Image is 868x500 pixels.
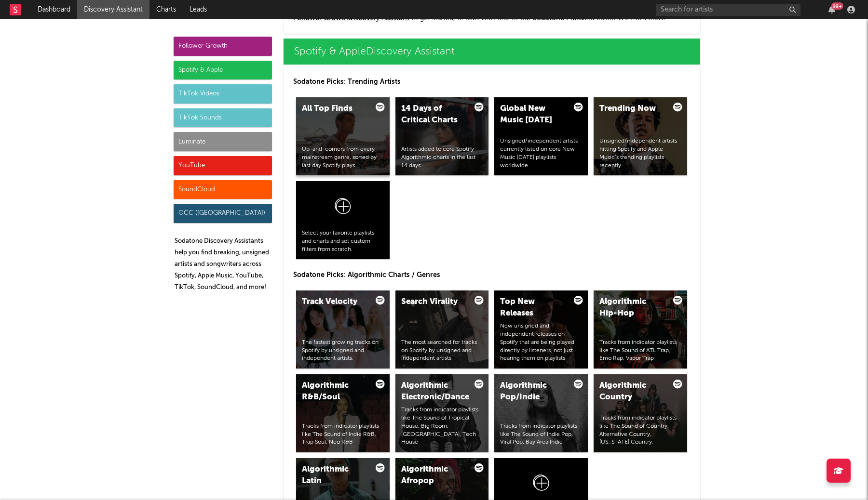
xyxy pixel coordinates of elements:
[302,339,384,363] div: The fastest growing tracks on Spotify by unsigned and independent artists.
[500,296,566,319] div: Top New Releases
[599,380,665,403] div: Algorithmic Country
[302,229,384,253] div: Select your favorite playlists and charts and set custom filters from scratch.
[500,322,582,363] div: New unsigned and independent releases on Spotify that are being played directly by listeners, not...
[599,103,665,115] div: Trending Now
[500,137,582,170] div: Unsigned/independent artists currently listed on core New Music [DATE] playlists worldwide.
[599,137,681,170] div: Unsigned/independent artists hitting Spotify and Apple Music’s trending playlists recently.
[284,39,700,65] a: Spotify & AppleDiscovery Assistant
[296,97,390,175] a: All Top FindsUp-and-comers from every mainstream genre, sorted by last day Spotify plays.
[494,290,588,368] a: Top New ReleasesNew unsigned and independent releases on Spotify that are being played directly b...
[395,97,489,175] a: 14 Days of Critical ChartsArtists added to core Spotify Algorithmic charts in the last 14 days.
[401,296,467,308] div: Search Virality
[296,181,390,259] a: Select your favorite playlists and charts and set custom filters from scratch.
[174,108,272,128] div: TikTok Sounds
[174,204,272,223] div: OCC ([GEOGRAPHIC_DATA])
[174,61,272,80] div: Spotify & Apple
[594,374,687,452] a: Algorithmic CountryTracks from indicator playlists like The Sound of Country, Alternative Country...
[302,145,384,170] div: Up-and-comers from every mainstream genre, sorted by last day Spotify plays.
[401,406,483,447] div: Tracks from indicator playlists like The Sound of Tropical House, Big Room, [GEOGRAPHIC_DATA], Te...
[828,6,835,13] button: 99+
[401,464,467,487] div: Algorithmic Afropop
[594,290,687,368] a: Algorithmic Hip-HopTracks from indicator playlists like The Sound of ATL Trap, Emo Rap, Vapor Trap
[831,2,843,10] div: 99 +
[500,422,582,447] div: Tracks from indicator playlists like The Sound of Indie Pop, Viral Pop, Bay Area Indie
[174,37,272,56] div: Follower Growth
[656,4,800,16] input: Search for artists
[401,103,467,126] div: 14 Days of Critical Charts
[302,103,367,115] div: All Top Finds
[302,464,367,487] div: Algorithmic Latin
[302,422,384,447] div: Tracks from indicator playlists like The Sound of Indie R&B, Trap Soul, Neo R&B
[494,97,588,175] a: Global New Music [DATE]Unsigned/independent artists currently listed on core New Music [DATE] pla...
[500,380,566,403] div: Algorithmic Pop/Indie
[594,97,687,175] a: Trending NowUnsigned/independent artists hitting Spotify and Apple Music’s trending playlists rec...
[296,374,390,452] a: Algorithmic R&B/SoulTracks from indicator playlists like The Sound of Indie R&B, Trap Soul, Neo R&B
[599,339,681,363] div: Tracks from indicator playlists like The Sound of ATL Trap, Emo Rap, Vapor Trap
[401,380,467,403] div: Algorithmic Electronic/Dance
[395,374,489,452] a: Algorithmic Electronic/DanceTracks from indicator playlists like The Sound of Tropical House, Big...
[174,180,272,199] div: SoundCloud
[401,339,483,363] div: The most searched for tracks on Spotify by unsigned and independent artists.
[296,290,390,368] a: Track VelocityThe fastest growing tracks on Spotify by unsigned and independent artists.
[500,103,566,126] div: Global New Music [DATE]
[599,296,665,319] div: Algorithmic Hip-Hop
[174,156,272,175] div: YouTube
[533,15,583,22] span: Sodatone Picks
[175,236,272,293] p: Sodatone Discovery Assistants help you find breaking, unsigned artists and songwriters across Spo...
[302,380,367,403] div: Algorithmic R&B/Soul
[401,145,483,170] div: Artists added to core Spotify Algorithmic charts in the last 14 days.
[174,132,272,151] div: Luminate
[494,374,588,452] a: Algorithmic Pop/IndieTracks from indicator playlists like The Sound of Indie Pop, Viral Pop, Bay ...
[293,76,691,88] p: Sodatone Picks: Trending Artists
[174,84,272,104] div: TikTok Videos
[599,414,681,447] div: Tracks from indicator playlists like The Sound of Country, Alternative Country, [US_STATE] Country.
[302,296,367,308] div: Track Velocity
[293,269,691,281] p: Sodatone Picks: Algorithmic Charts / Genres
[395,290,489,368] a: Search ViralityThe most searched for tracks on Spotify by unsigned and independent artists.
[293,15,409,22] a: Follower GrowthDiscovery Assistant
